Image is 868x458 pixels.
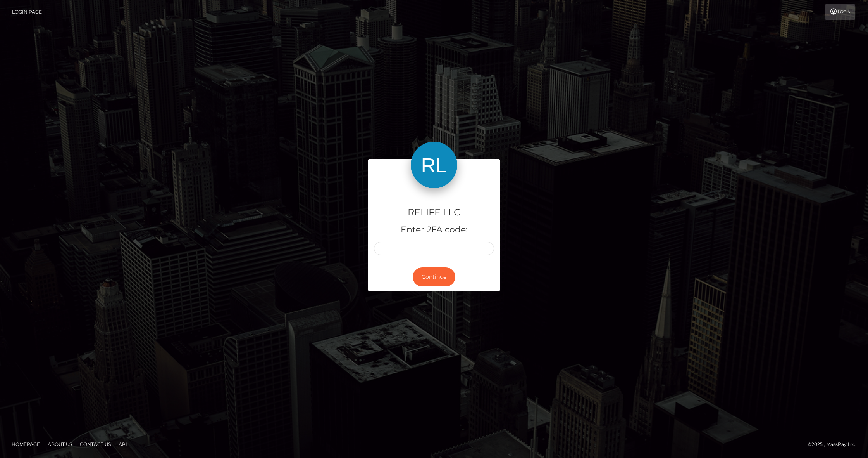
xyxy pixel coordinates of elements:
[77,438,114,450] a: Contact Us
[374,206,494,219] h4: RELIFE LLC
[413,267,455,286] button: Continue
[374,224,494,236] h5: Enter 2FA code:
[12,4,42,20] a: Login Page
[825,4,855,20] a: Login
[411,142,457,188] img: RELIFE LLC
[808,440,862,449] div: © 2025 , MassPay Inc.
[9,438,43,450] a: Homepage
[45,438,75,450] a: About Us
[115,438,130,450] a: API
